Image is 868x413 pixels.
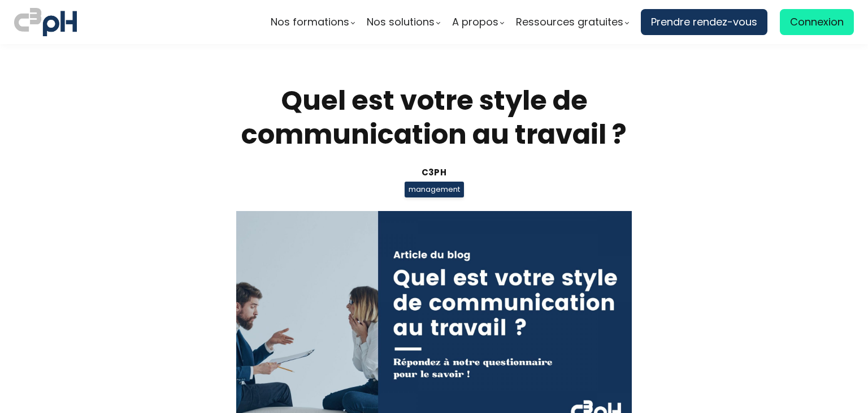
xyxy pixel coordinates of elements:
[405,182,464,197] span: management
[271,14,349,31] span: Nos formations
[171,166,697,179] div: C3pH
[6,388,121,413] iframe: chat widget
[790,14,844,31] span: Connexion
[641,9,767,35] a: Prendre rendez-vous
[780,9,854,35] a: Connexion
[367,14,435,31] span: Nos solutions
[516,14,623,31] span: Ressources gratuites
[171,84,697,152] h1: Quel est votre style de communication au travail ?
[651,14,757,31] span: Prendre rendez-vous
[14,6,77,38] img: logo C3PH
[452,14,498,31] span: A propos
